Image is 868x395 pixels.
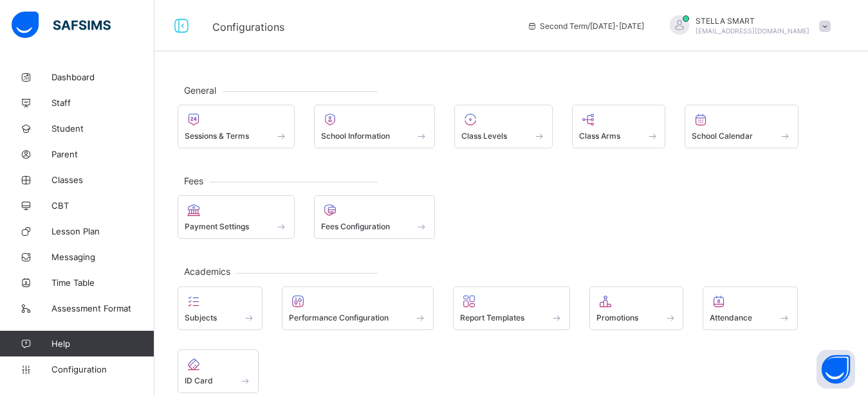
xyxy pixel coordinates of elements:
[314,105,436,148] div: School Information
[321,222,390,231] span: Fees Configuration
[185,376,213,385] span: ID Card
[51,72,154,82] span: Dashboard
[178,105,295,148] div: Sessions & Terms
[321,131,390,141] span: School Information
[178,266,237,277] span: Academics
[51,98,154,108] span: Staff
[692,131,753,141] span: School Calendar
[453,286,570,330] div: Report Templates
[51,252,154,262] span: Messaging
[817,350,855,389] button: Open asap
[314,195,436,239] div: Fees Configuration
[51,123,154,134] span: Student
[178,349,259,393] div: ID Card
[579,131,620,141] span: Class Arms
[657,15,837,37] div: STELLASMART
[51,303,154,313] span: Assessment Format
[527,21,644,31] span: session/term information
[185,313,217,322] span: Subjects
[51,175,154,185] span: Classes
[703,286,798,330] div: Attendance
[178,175,210,186] span: Fees
[51,338,154,349] span: Help
[185,131,249,141] span: Sessions & Terms
[51,149,154,159] span: Parent
[289,313,389,322] span: Performance Configuration
[460,313,524,322] span: Report Templates
[696,16,809,26] span: STELLA SMART
[178,195,295,239] div: Payment Settings
[710,313,752,322] span: Attendance
[178,85,223,96] span: General
[212,21,284,33] span: Configurations
[51,277,154,288] span: Time Table
[51,364,154,374] span: Configuration
[282,286,434,330] div: Performance Configuration
[51,200,154,211] span: CBT
[589,286,684,330] div: Promotions
[454,105,553,148] div: Class Levels
[51,226,154,236] span: Lesson Plan
[696,27,809,35] span: [EMAIL_ADDRESS][DOMAIN_NAME]
[461,131,507,141] span: Class Levels
[185,222,249,231] span: Payment Settings
[178,286,263,330] div: Subjects
[685,105,799,148] div: School Calendar
[12,12,111,39] img: safsims
[596,313,638,322] span: Promotions
[572,105,666,148] div: Class Arms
